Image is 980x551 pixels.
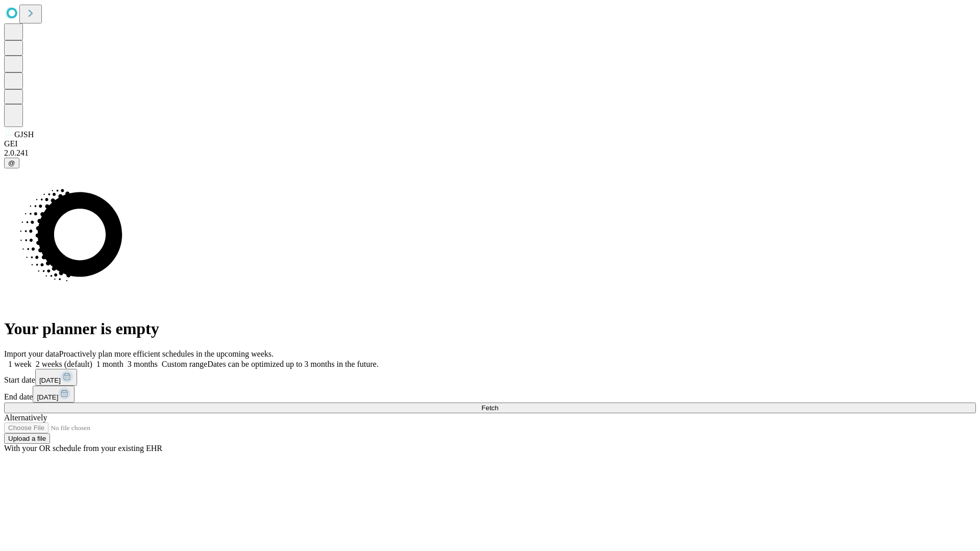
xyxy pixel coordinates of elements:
div: 2.0.241 [4,148,976,158]
span: Fetch [481,404,498,412]
button: @ [4,158,19,168]
span: [DATE] [39,377,61,384]
span: Custom range [162,360,207,368]
span: 3 months [128,360,158,368]
span: Proactively plan more efficient schedules in the upcoming weeks. [59,349,274,358]
span: GJSH [14,130,34,139]
span: Dates can be optimized up to 3 months in the future. [207,360,378,368]
span: Import your data [4,349,59,358]
button: Fetch [4,403,976,413]
button: [DATE] [35,369,77,386]
span: Alternatively [4,413,47,422]
div: End date [4,386,976,403]
span: 2 weeks (default) [36,360,92,368]
div: GEI [4,139,976,148]
div: Start date [4,369,976,386]
span: [DATE] [37,393,58,401]
h1: Your planner is empty [4,319,976,338]
span: @ [8,159,15,167]
button: [DATE] [33,386,75,403]
span: With your OR schedule from your existing EHR [4,444,162,453]
button: Upload a file [4,433,50,444]
span: 1 week [8,360,32,368]
span: 1 month [96,360,124,368]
